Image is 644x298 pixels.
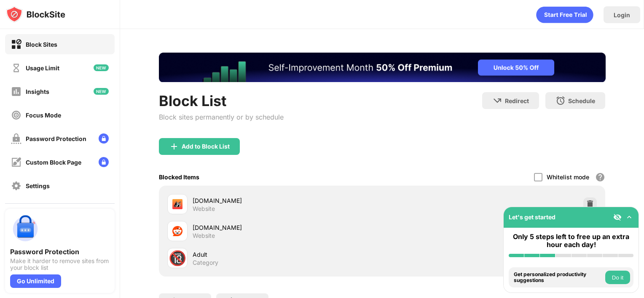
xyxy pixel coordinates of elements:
[26,135,86,142] div: Password Protection
[159,92,284,109] div: Block List
[94,64,109,71] img: new-icon.svg
[10,214,40,244] img: push-password-protection.svg
[193,232,215,239] div: Website
[614,11,630,19] div: Login
[94,88,109,95] img: new-icon.svg
[509,233,633,249] div: Only 5 steps left to free up an extra hour each day!
[159,53,606,82] iframe: Banner
[26,41,57,48] div: Block Sites
[11,181,21,191] img: settings-off.svg
[99,157,109,167] img: lock-menu.svg
[193,259,218,266] div: Category
[11,110,21,120] img: focus-off.svg
[10,274,61,288] div: Go Unlimited
[99,133,109,144] img: lock-menu.svg
[159,173,199,181] div: Blocked Items
[536,6,593,23] div: animation
[605,271,630,284] button: Do it
[193,205,215,213] div: Website
[568,97,595,104] div: Schedule
[26,112,61,119] div: Focus Mode
[509,213,555,221] div: Let's get started
[172,199,182,209] img: favicons
[182,143,230,150] div: Add to Block List
[11,39,21,50] img: block-on.svg
[193,223,382,232] div: [DOMAIN_NAME]
[26,64,59,72] div: Usage Limit
[6,6,65,23] img: logo-blocksite.svg
[193,250,382,259] div: Adult
[11,133,21,144] img: password-protection-off.svg
[10,247,110,256] div: Password Protection
[547,173,589,181] div: Whitelist mode
[10,258,110,271] div: Make it harder to remove sites from your block list
[26,159,81,166] div: Custom Block Page
[11,63,21,73] img: time-usage-off.svg
[514,271,603,284] div: Get personalized productivity suggestions
[172,226,182,236] img: favicons
[169,250,186,267] div: 🔞
[11,157,21,168] img: customize-block-page-off.svg
[26,182,50,189] div: Settings
[613,213,622,221] img: eye-not-visible.svg
[193,196,382,205] div: [DOMAIN_NAME]
[505,97,529,104] div: Redirect
[26,88,49,95] div: Insights
[11,86,21,97] img: insights-off.svg
[159,113,284,121] div: Block sites permanently or by schedule
[625,213,633,221] img: omni-setup-toggle.svg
